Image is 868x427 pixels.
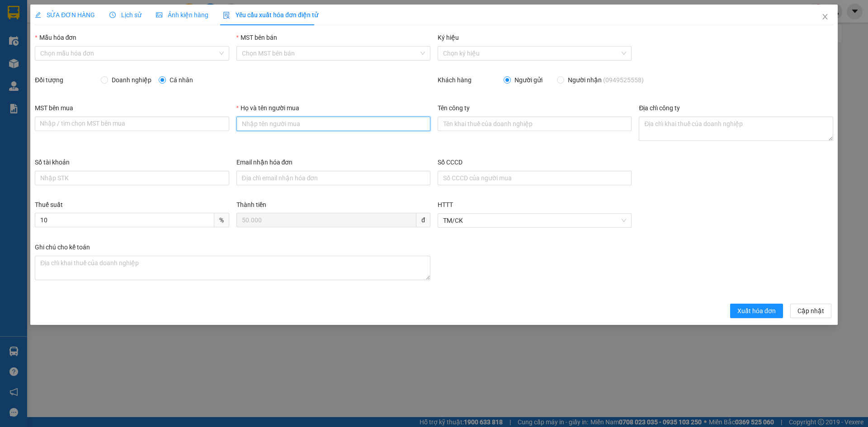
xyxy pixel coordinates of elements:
[812,5,838,30] button: Close
[438,159,462,166] label: Số CCCD
[821,13,829,20] span: close
[108,75,155,85] span: Doanh nghiệp
[730,304,783,318] button: Xuất hóa đơn
[236,117,430,131] input: Họ và tên người mua
[35,104,73,112] label: MST bên mua
[214,213,229,227] span: %
[790,304,831,318] button: Cập nhật
[603,76,644,84] span: (0949525558)
[797,306,824,316] span: Cập nhật
[35,256,430,280] textarea: Ghi chú cho kế toán
[236,159,293,166] label: Email nhận hóa đơn
[35,244,90,251] label: Ghi chú cho kế toán
[236,34,277,41] label: MST bên bán
[156,11,208,19] span: Ảnh kiện hàng
[443,214,626,227] span: TM/CK
[35,11,95,19] span: SỬA ĐƠN HÀNG
[564,75,647,85] span: Người nhận
[156,12,162,18] span: picture
[416,213,430,227] span: đ
[35,117,229,131] input: MST bên mua
[35,201,63,208] label: Thuế suất
[737,306,776,316] span: Xuất hóa đơn
[438,104,470,112] label: Tên công ty
[109,11,142,19] span: Lịch sử
[109,12,116,18] span: clock-circle
[438,34,459,41] label: Ký hiệu
[438,117,632,131] input: Tên công ty
[438,201,453,208] label: HTTT
[236,171,430,185] input: Email nhận hóa đơn
[35,159,70,166] label: Số tài khoản
[223,11,318,19] span: Yêu cầu xuất hóa đơn điện tử
[35,12,41,18] span: edit
[236,201,266,208] label: Thành tiền
[639,104,680,112] label: Địa chỉ công ty
[35,171,229,185] input: Số tài khoản
[223,12,230,19] img: icon
[166,75,197,85] span: Cá nhân
[236,104,299,112] label: Họ và tên người mua
[35,76,63,84] label: Đối tượng
[438,171,632,185] input: Số CCCD
[35,213,214,227] input: Thuế suất
[511,75,546,85] span: Người gửi
[639,117,833,141] textarea: Địa chỉ công ty
[438,76,472,84] label: Khách hàng
[35,34,76,41] label: Mẫu hóa đơn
